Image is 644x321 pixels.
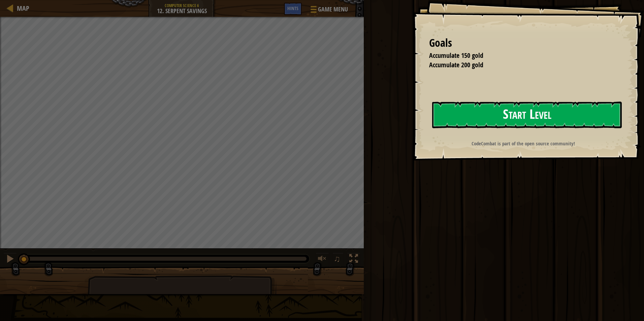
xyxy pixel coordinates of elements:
li: Accumulate 200 gold [421,60,619,70]
button: Adjust volume [316,253,329,266]
div: Goals [429,35,620,51]
button: ♫ [332,253,344,266]
span: Hints [287,5,298,11]
button: Start Level [432,102,622,128]
button: Toggle fullscreen [347,253,360,266]
li: Accumulate 150 gold [421,51,619,61]
span: Accumulate 150 gold [429,51,483,60]
span: Map [17,4,29,13]
button: Ctrl + P: Pause [3,253,17,266]
span: ♫ [334,254,341,264]
span: Accumulate 200 gold [429,60,483,69]
a: Map [13,4,29,13]
span: Game Menu [318,5,348,14]
strong: CodeCombat is part of the open source community! [472,140,575,147]
button: Game Menu [305,3,352,19]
